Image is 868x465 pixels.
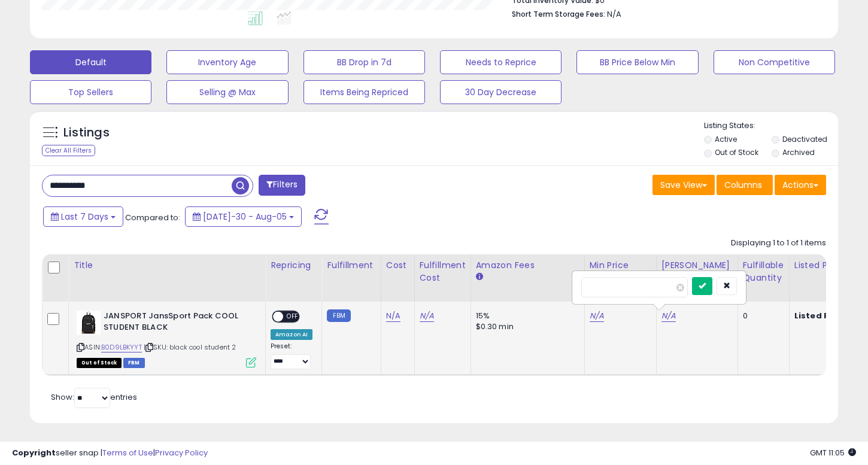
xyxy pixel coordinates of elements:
[476,311,575,321] div: 15%
[30,50,151,74] button: Default
[386,259,409,272] div: Cost
[51,391,137,403] span: Show: entries
[61,211,108,223] span: Last 7 Days
[271,329,312,340] div: Amazon AI
[782,134,827,144] label: Deactivated
[144,342,236,352] span: | SKU: black cool student 2
[101,342,142,352] a: B0D9LBKYYT
[185,206,302,227] button: [DATE]-30 - Aug-05
[476,259,579,272] div: Amazon Fees
[271,259,317,272] div: Repricing
[304,80,425,104] button: Items Being Repriced
[271,342,312,369] div: Preset:
[77,311,256,366] div: ASIN:
[512,9,605,19] b: Short Term Storage Fees:
[203,211,287,223] span: [DATE]-30 - Aug-05
[715,147,758,157] label: Out of Stock
[77,311,101,335] img: 41bqLMwdb8L._SL40_.jpg
[476,321,575,332] div: $0.30 min
[717,175,773,195] button: Columns
[810,447,856,458] span: 2025-08-15 11:05 GMT
[12,448,208,459] div: seller snap | |
[440,80,562,104] button: 30 Day Decrease
[704,120,838,132] p: Listing States:
[743,259,784,284] div: Fulfillable Quantity
[420,259,466,284] div: Fulfillment Cost
[42,145,95,156] div: Clear All Filters
[724,179,762,191] span: Columns
[166,50,288,74] button: Inventory Age
[661,310,676,322] a: N/A
[794,310,849,321] b: Listed Price:
[304,50,425,74] button: BB Drop in 7d
[590,310,604,322] a: N/A
[775,175,826,195] button: Actions
[715,134,737,144] label: Active
[714,50,835,74] button: Non Competitive
[576,50,698,74] button: BB Price Below Min
[43,206,123,227] button: Last 7 Days
[283,312,302,322] span: OFF
[590,259,651,272] div: Min Price
[166,80,288,104] button: Selling @ Max
[63,124,110,141] h5: Listings
[661,259,733,272] div: [PERSON_NAME]
[259,175,305,196] button: Filters
[30,80,151,104] button: Top Sellers
[327,259,375,272] div: Fulfillment
[125,212,180,223] span: Compared to:
[123,358,145,368] span: FBM
[731,238,826,249] div: Displaying 1 to 1 of 1 items
[104,311,249,336] b: JANSPORT JansSport Pack COOL STUDENT BLACK
[607,8,621,20] span: N/A
[327,309,350,322] small: FBM
[102,447,153,458] a: Terms of Use
[155,447,208,458] a: Privacy Policy
[476,272,483,282] small: Amazon Fees.
[74,259,260,272] div: Title
[77,358,122,368] span: All listings that are currently out of stock and unavailable for purchase on Amazon
[12,447,56,458] strong: Copyright
[782,147,815,157] label: Archived
[743,311,780,321] div: 0
[386,310,400,322] a: N/A
[652,175,715,195] button: Save View
[440,50,562,74] button: Needs to Reprice
[420,310,434,322] a: N/A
